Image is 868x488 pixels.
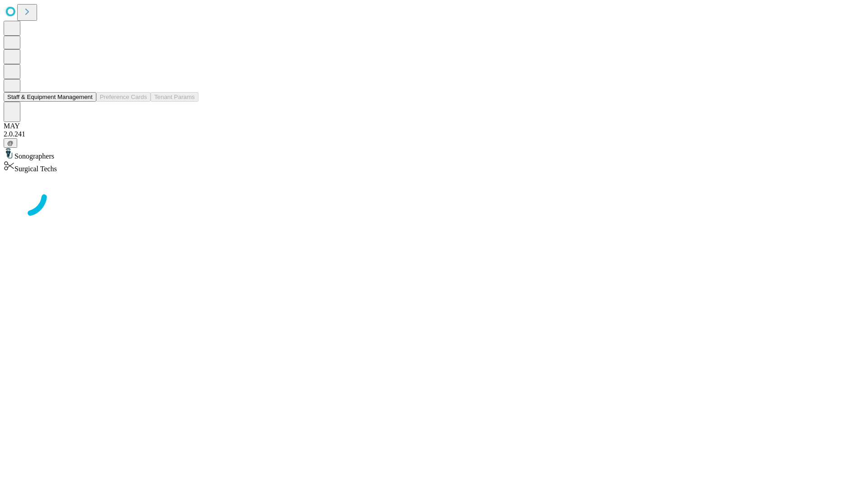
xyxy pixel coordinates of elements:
[4,160,864,173] div: Surgical Techs
[4,92,96,102] button: Staff & Equipment Management
[151,92,198,102] button: Tenant Params
[4,130,864,138] div: 2.0.241
[4,138,17,148] button: @
[4,148,864,160] div: Sonographers
[96,92,151,102] button: Preference Cards
[7,140,14,146] span: @
[4,122,864,130] div: MAY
